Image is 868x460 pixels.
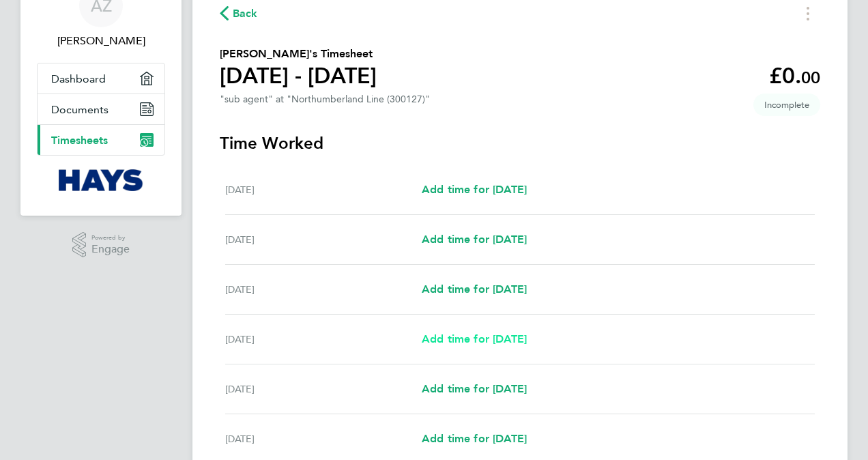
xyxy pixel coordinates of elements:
a: Add time for [DATE] [422,381,527,397]
span: Engage [91,244,130,255]
div: [DATE] [225,331,422,347]
a: Add time for [DATE] [422,281,527,298]
span: Add time for [DATE] [422,283,527,296]
span: Timesheets [51,134,108,147]
span: This timesheet is Incomplete. [753,94,820,116]
span: Powered by [91,232,130,244]
span: Anatoli Zhyzhneuski [37,33,165,49]
div: "sub agent" at "Northumberland Line (300127)" [220,94,430,105]
a: Add time for [DATE] [422,431,527,447]
span: Add time for [DATE] [422,332,527,345]
button: Timesheets Menu [796,3,820,24]
span: Back [233,5,258,22]
span: Add time for [DATE] [422,432,527,445]
div: [DATE] [225,281,422,298]
span: Dashboard [51,72,106,85]
span: Add time for [DATE] [422,183,527,196]
app-decimal: £0. [769,63,820,89]
a: Documents [38,94,164,124]
span: Add time for [DATE] [422,233,527,246]
a: Powered byEngage [72,232,130,258]
a: Add time for [DATE] [422,331,527,347]
button: Back [220,5,258,22]
div: [DATE] [225,182,422,198]
div: [DATE] [225,381,422,397]
h2: [PERSON_NAME]'s Timesheet [220,46,377,62]
h1: [DATE] - [DATE] [220,62,377,89]
div: [DATE] [225,231,422,248]
h3: Time Worked [220,132,820,154]
div: [DATE] [225,431,422,447]
img: hays-logo-retina.png [59,169,144,191]
a: Go to home page [37,169,165,191]
a: Add time for [DATE] [422,182,527,198]
a: Add time for [DATE] [422,231,527,248]
a: Timesheets [38,125,164,155]
span: 00 [801,68,820,87]
span: Documents [51,103,108,116]
span: Add time for [DATE] [422,382,527,395]
a: Dashboard [38,63,164,94]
